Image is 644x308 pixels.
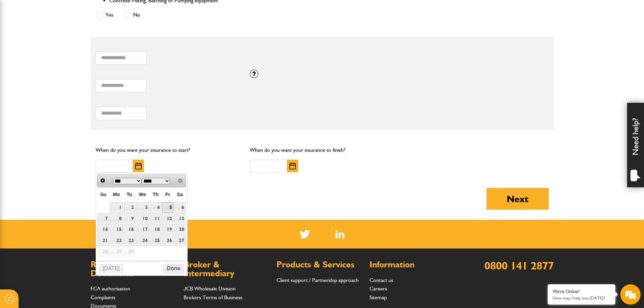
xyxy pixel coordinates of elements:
[300,230,310,238] img: Twitter
[136,224,149,235] a: 17
[184,260,270,278] h2: Broker & Intermediary
[174,224,186,235] a: 20
[486,188,549,210] button: Next
[9,122,123,203] textarea: Type your message and hit 'Enter'
[35,38,114,47] div: Chat with us now
[9,63,123,77] input: Enter your last name
[136,213,149,224] a: 10
[136,235,149,246] a: 24
[369,277,393,283] a: Contact us
[98,175,108,185] a: Prev
[91,285,130,292] a: FCA authorisation
[162,235,173,246] a: 26
[369,294,387,301] a: Sitemap
[277,277,359,283] a: Client support / Partnership approach
[9,102,123,117] input: Enter your phone number
[11,38,28,47] img: d_20077148190_company_1631870298795_20077148190
[9,82,123,97] input: Enter your email address
[97,235,109,246] a: 21
[123,11,140,19] label: No
[250,146,394,155] p: When do you want your insurance to finish?
[124,213,135,224] a: 9
[124,202,135,213] a: 2
[113,192,120,197] span: Monday
[174,202,186,213] a: 6
[277,260,363,269] h2: Products & Services
[150,224,161,235] a: 18
[162,224,173,235] a: 19
[174,213,186,224] a: 13
[110,202,123,213] a: 1
[335,230,344,238] img: Linked In
[163,264,184,274] button: Done
[184,285,236,292] a: JCB Wholesale Division
[139,192,146,197] span: Wednesday
[369,260,456,269] h2: Information
[110,235,123,246] a: 22
[91,294,115,301] a: Complaints
[150,235,161,246] a: 25
[100,192,106,197] span: Sunday
[162,202,173,213] a: 5
[150,213,161,224] a: 11
[100,178,105,183] span: Prev
[91,260,177,278] h2: Regulations & Documents
[150,202,161,213] a: 4
[289,163,296,169] img: Choose date
[174,235,186,246] a: 27
[111,3,127,20] div: Minimize live chat window
[165,192,170,197] span: Friday
[99,264,123,274] button: [DATE]
[553,295,610,301] p: How may I help you today?
[126,192,132,197] span: Tuesday
[627,103,644,187] div: Need help?
[177,192,183,197] span: Saturday
[96,11,113,19] label: Yes
[124,235,135,246] a: 23
[96,146,240,155] p: When do you want your insurance to start?
[124,224,135,235] a: 16
[92,208,123,217] em: Start Chat
[369,285,387,292] a: Careers
[162,213,173,224] a: 12
[110,213,123,224] a: 8
[136,202,149,213] a: 3
[135,163,142,169] img: Choose date
[110,224,123,235] a: 15
[97,213,109,224] a: 7
[184,294,242,301] a: Brokers Terms of Business
[484,259,554,272] a: 0800 141 2877
[553,289,610,294] div: We're Online!
[97,224,109,235] a: 14
[152,192,159,197] span: Thursday
[335,230,344,238] a: LinkedIn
